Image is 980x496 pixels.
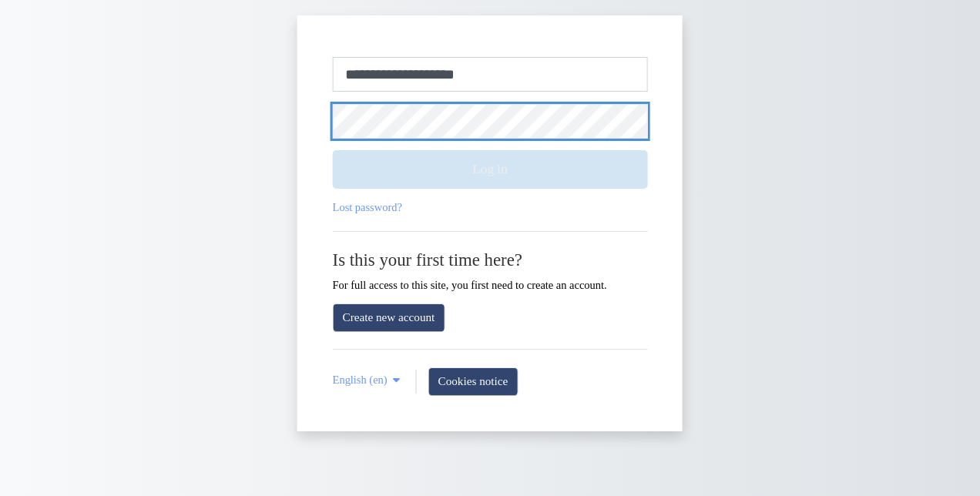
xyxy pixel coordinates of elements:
a: English ‎(en)‎ [333,374,404,387]
a: Lost password? [333,201,402,213]
a: Create new account [333,303,445,332]
div: For full access to this site, you first need to create an account. [333,250,648,291]
button: Log in [333,150,648,189]
h2: Is this your first time here? [333,250,648,270]
button: Cookies notice [428,367,519,396]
